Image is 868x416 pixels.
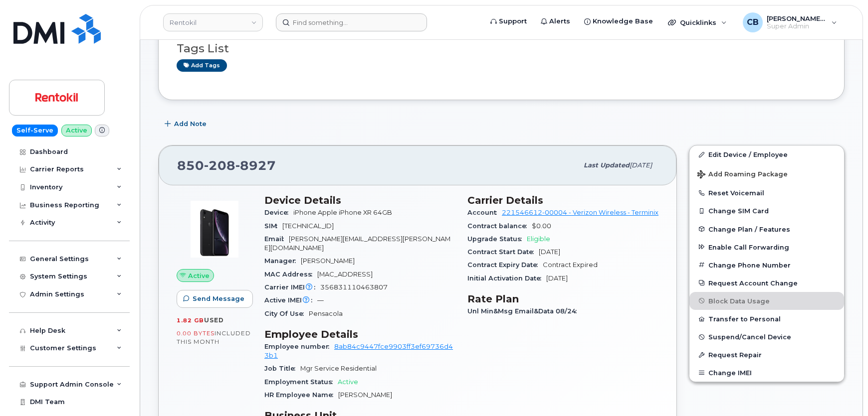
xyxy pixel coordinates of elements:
span: Manager [264,257,301,265]
a: Rentokil [163,13,263,31]
span: — [317,296,324,304]
span: Eligible [527,235,550,243]
span: Active IMEI [264,296,317,304]
span: Suspend/Cancel Device [708,333,791,341]
span: SIM [264,222,282,230]
span: Job Title [264,365,300,372]
button: Transfer to Personal [689,310,844,328]
span: CB [747,16,759,28]
button: Change IMEI [689,364,844,382]
span: [PERSON_NAME] [PERSON_NAME] [767,14,827,22]
iframe: Messenger Launcher [825,373,861,409]
button: Send Message [177,290,253,308]
button: Change SIM Card [689,202,844,220]
span: Send Message [193,294,244,303]
button: Add Roaming Package [689,163,844,184]
button: Add Note [158,115,215,133]
span: $0.00 [532,222,551,230]
h3: Tags List [177,42,826,55]
span: Active [338,378,358,386]
span: Last updated [584,161,630,169]
a: Knowledge Base [577,11,660,31]
button: Reset Voicemail [689,184,844,202]
button: Suspend/Cancel Device [689,328,844,346]
span: [DATE] [546,275,568,282]
span: iPhone Apple iPhone XR 64GB [293,209,392,216]
span: [PERSON_NAME] [338,391,392,399]
a: 8ab84c9447fce9903ff3ef69736d43b1 [264,343,453,359]
span: [TECHNICAL_ID] [282,222,334,230]
span: Device [264,209,293,216]
a: Edit Device / Employee [689,145,844,163]
div: Quicklinks [661,12,734,32]
span: [DATE] [539,248,560,256]
span: Change Plan / Features [708,225,790,233]
span: 850 [177,158,276,173]
a: Alerts [534,11,577,31]
h3: Carrier Details [467,194,658,206]
span: Employee number [264,343,334,350]
span: Initial Activation Date [467,275,546,282]
span: Active [188,271,210,280]
span: [DATE] [630,161,652,169]
button: Block Data Usage [689,292,844,310]
img: image20231002-3703462-1qb80zy.jpeg [185,199,244,259]
button: Enable Call Forwarding [689,238,844,256]
span: [MAC_ADDRESS] [317,271,373,278]
a: 221546612-00004 - Verizon Wireless - Terminix [502,209,658,216]
span: 208 [204,158,235,173]
span: 1.82 GB [177,317,204,324]
span: Pensacola [309,310,343,317]
input: Find something... [276,13,427,31]
span: Quicklinks [680,18,716,26]
span: Upgrade Status [467,235,527,243]
span: Support [499,16,527,26]
span: [PERSON_NAME] [301,257,355,265]
span: Add Note [174,119,207,129]
span: Contract Expired [543,261,598,269]
span: Unl Min&Msg Email&Data 08/24 [467,307,582,315]
h3: Device Details [264,194,455,206]
span: Enable Call Forwarding [708,243,789,251]
span: 8927 [235,158,276,173]
h3: Employee Details [264,328,455,340]
span: HR Employee Name [264,391,338,399]
span: Carrier IMEI [264,283,320,291]
span: City Of Use [264,310,309,317]
span: Contract Expiry Date [467,261,543,269]
span: 356831110463807 [320,283,388,291]
div: Chris Brian [736,12,844,32]
span: 0.00 Bytes [177,330,215,337]
span: MAC Address [264,271,317,278]
span: Email [264,235,289,243]
span: Account [467,209,502,216]
button: Change Phone Number [689,256,844,274]
button: Request Repair [689,346,844,364]
a: Support [483,11,534,31]
button: Change Plan / Features [689,220,844,238]
span: used [204,316,224,324]
span: Add Roaming Package [697,170,788,180]
span: Contract balance [467,222,532,230]
span: Super Admin [767,22,827,30]
span: Employment Status [264,378,338,386]
span: [PERSON_NAME][EMAIL_ADDRESS][PERSON_NAME][DOMAIN_NAME] [264,235,450,252]
h3: Rate Plan [467,293,658,305]
span: Knowledge Base [593,16,653,26]
span: Contract Start Date [467,248,539,256]
a: Add tags [177,59,227,72]
span: Mgr Service Residential [300,365,377,372]
button: Request Account Change [689,274,844,292]
span: Alerts [549,16,570,26]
